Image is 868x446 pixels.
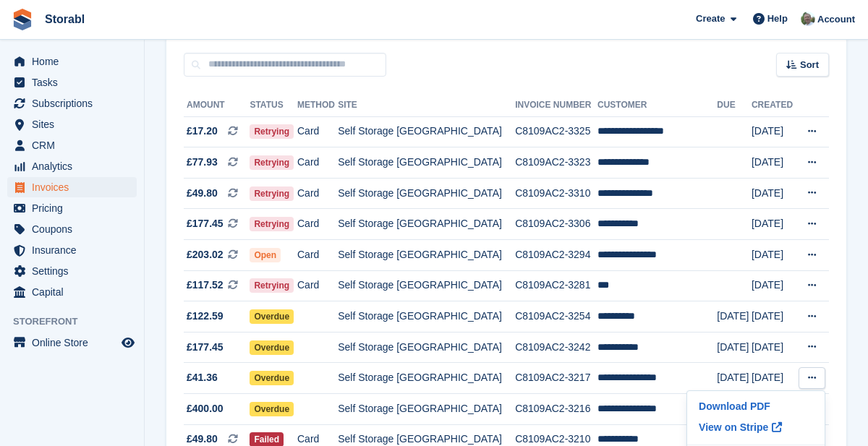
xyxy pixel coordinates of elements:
td: C8109AC2-3323 [515,147,597,179]
td: Card [297,178,338,209]
td: [DATE] [752,116,796,147]
a: Storabl [39,7,90,31]
td: Self Storage [GEOGRAPHIC_DATA] [338,209,515,240]
td: Self Storage [GEOGRAPHIC_DATA] [338,270,515,301]
td: Self Storage [GEOGRAPHIC_DATA] [338,178,515,209]
a: View on Stripe [693,416,819,439]
td: Card [297,147,338,179]
span: Retrying [250,124,294,139]
span: Capital [32,282,119,302]
span: Sites [32,114,119,134]
th: Amount [184,94,250,117]
td: Card [297,240,338,271]
th: Due [717,94,752,117]
span: £177.45 [187,340,224,355]
td: [DATE] [752,332,796,363]
th: Created [752,94,796,117]
span: £77.93 [187,155,218,170]
a: menu [7,93,137,113]
span: Open [250,248,281,262]
td: C8109AC2-3294 [515,240,597,271]
td: [DATE] [717,301,752,333]
td: C8109AC2-3216 [515,394,597,425]
a: menu [7,177,137,197]
th: Method [297,94,338,117]
span: Sort [800,58,819,72]
span: Overdue [250,371,294,385]
td: Card [297,116,338,147]
span: Account [817,12,855,27]
th: Site [338,94,515,117]
span: Subscriptions [32,93,119,113]
span: £17.20 [187,124,218,139]
td: [DATE] [717,332,752,363]
span: £41.36 [187,370,218,385]
span: Overdue [250,402,294,416]
img: Peter Moxon [801,12,815,26]
span: Retrying [250,278,294,293]
span: Retrying [250,155,294,170]
td: [DATE] [752,209,796,240]
span: Help [767,12,788,26]
td: Card [297,270,338,301]
td: C8109AC2-3325 [515,116,597,147]
a: Download PDF [693,397,819,416]
td: Self Storage [GEOGRAPHIC_DATA] [338,363,515,394]
td: Self Storage [GEOGRAPHIC_DATA] [338,116,515,147]
th: Invoice Number [515,94,597,117]
td: Self Storage [GEOGRAPHIC_DATA] [338,240,515,271]
td: C8109AC2-3281 [515,270,597,301]
img: stora-icon-8386f47178a22dfd0bd8f6a31ec36ba5ce8667c1dd55bd0f319d3a0aa187defe.svg [12,9,33,30]
td: C8109AC2-3306 [515,209,597,240]
td: [DATE] [752,240,796,271]
span: £117.52 [187,278,224,293]
span: Overdue [250,309,294,324]
a: menu [7,198,137,218]
td: C8109AC2-3217 [515,363,597,394]
span: Retrying [250,186,294,201]
td: Card [297,209,338,240]
a: menu [7,240,137,260]
span: £177.45 [187,216,224,231]
a: menu [7,114,137,134]
td: Self Storage [GEOGRAPHIC_DATA] [338,147,515,179]
a: menu [7,261,137,281]
td: [DATE] [752,363,796,394]
span: Storefront [13,314,144,329]
span: Coupons [32,219,119,239]
span: £203.02 [187,247,224,262]
span: £49.80 [187,186,218,201]
span: Tasks [32,72,119,93]
th: Status [250,94,297,117]
a: menu [7,333,137,353]
span: Create [696,12,725,26]
span: Invoices [32,177,119,197]
a: menu [7,51,137,72]
span: Overdue [250,340,294,355]
span: Analytics [32,156,119,176]
td: C8109AC2-3310 [515,178,597,209]
td: [DATE] [752,147,796,179]
td: C8109AC2-3242 [515,332,597,363]
span: Insurance [32,240,119,260]
a: Preview store [119,334,137,351]
span: Pricing [32,198,119,218]
span: £122.59 [187,309,224,324]
td: [DATE] [717,363,752,394]
a: menu [7,219,137,239]
td: Self Storage [GEOGRAPHIC_DATA] [338,394,515,425]
span: Online Store [32,333,119,353]
td: Self Storage [GEOGRAPHIC_DATA] [338,332,515,363]
a: menu [7,156,137,176]
span: Settings [32,261,119,281]
a: menu [7,282,137,302]
a: menu [7,135,137,155]
span: Home [32,51,119,72]
td: [DATE] [752,301,796,333]
span: CRM [32,135,119,155]
span: £400.00 [187,401,224,416]
td: [DATE] [752,178,796,209]
th: Customer [597,94,717,117]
